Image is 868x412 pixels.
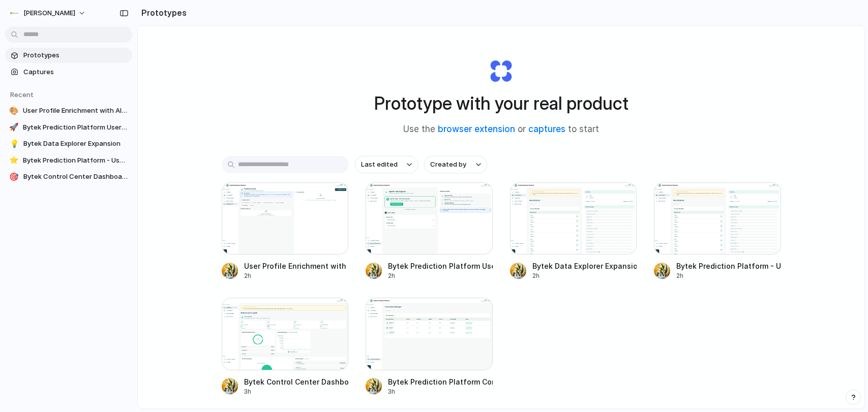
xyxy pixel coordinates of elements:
[388,271,493,280] div: 2h
[5,120,132,135] a: 🚀Bytek Prediction Platform User Onboarding Wizard
[374,90,628,117] h1: Prototype with your real product
[23,172,128,182] span: Bytek Control Center Dashboard
[23,155,128,166] span: Bytek Prediction Platform - Users Explorer Enhancements
[137,7,187,19] h2: Prototypes
[532,261,637,271] div: Bytek Data Explorer Expansion
[244,271,349,280] div: 2h
[222,298,349,396] a: Bytek Control Center DashboardBytek Control Center Dashboard3h
[5,103,132,118] a: 🎨User Profile Enrichment with AI Predictive Attributes
[5,5,91,21] button: [PERSON_NAME]
[5,153,132,168] a: ⭐Bytek Prediction Platform - Users Explorer Enhancements
[528,124,565,134] a: captures
[676,271,781,280] div: 2h
[676,261,781,271] div: Bytek Prediction Platform - Users Explorer Enhancements
[424,156,487,173] button: Created by
[388,387,493,396] div: 3h
[10,90,34,99] span: Recent
[9,106,19,116] div: 🎨
[654,182,781,280] a: Bytek Prediction Platform - Users Explorer EnhancementsBytek Prediction Platform - Users Explorer...
[244,376,349,387] div: Bytek Control Center Dashboard
[388,376,493,387] div: Bytek Prediction Platform Connections Update
[9,122,19,133] div: 🚀
[9,155,19,166] div: ⭐
[23,50,128,60] span: Prototypes
[366,182,493,280] a: Bytek Prediction Platform User Onboarding WizardBytek Prediction Platform User Onboarding Wizard2h
[438,124,515,134] a: browser extension
[403,123,599,136] span: Use the or to start
[5,48,132,63] a: Prototypes
[244,261,349,271] div: User Profile Enrichment with AI Predictive Attributes
[510,182,637,280] a: Bytek Data Explorer ExpansionBytek Data Explorer Expansion2h
[23,8,75,18] span: [PERSON_NAME]
[430,160,466,170] span: Created by
[5,136,132,151] a: 💡Bytek Data Explorer Expansion
[366,298,493,396] a: Bytek Prediction Platform Connections UpdateBytek Prediction Platform Connections Update3h
[23,106,128,116] span: User Profile Enrichment with AI Predictive Attributes
[23,67,128,77] span: Captures
[361,160,398,170] span: Last edited
[23,122,128,133] span: Bytek Prediction Platform User Onboarding Wizard
[355,156,418,173] button: Last edited
[5,169,132,184] a: 🎯Bytek Control Center Dashboard
[23,139,128,149] span: Bytek Data Explorer Expansion
[388,261,493,271] div: Bytek Prediction Platform User Onboarding Wizard
[244,387,349,396] div: 3h
[222,182,349,280] a: User Profile Enrichment with AI Predictive AttributesUser Profile Enrichment with AI Predictive A...
[9,172,19,182] div: 🎯
[5,65,132,80] a: Captures
[532,271,637,280] div: 2h
[9,139,19,149] div: 💡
